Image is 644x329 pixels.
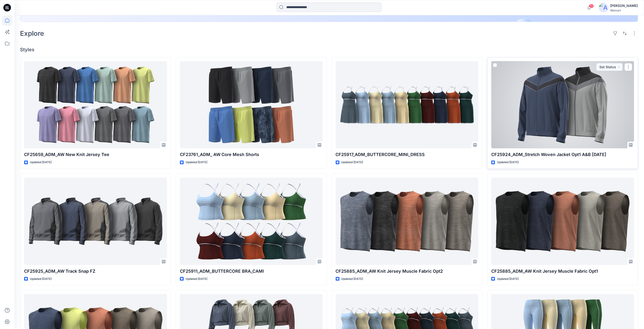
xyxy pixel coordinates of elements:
p: Updated [DATE] [186,160,207,165]
a: CF25885_ADM_AW Knit Jersey Muscle Fabric Opt1 [491,178,634,265]
p: CF23761_ADM_ AW Core Mesh Shorts [180,151,323,158]
p: CF25659_ADM_AW New Knit Jersey Tee [24,151,167,158]
a: CF25659_ADM_AW New Knit Jersey Tee [24,61,167,149]
p: Updated [DATE] [341,160,363,165]
p: Updated [DATE] [497,277,519,282]
p: Updated [DATE] [497,160,519,165]
p: CF25925_ADM_AW Track Snap FZ [24,268,167,275]
h2: Explore [20,30,44,37]
span: 99 [589,4,594,8]
p: CF25885_ADM_AW Knit Jersey Muscle Fabric Opt2 [336,268,479,275]
a: CF25911_ADM_BUTTERCORE BRA_CAMI [180,178,323,265]
a: CF25924_ADM_Stretch Woven Jacket Opt1 A&B 09JUL25 [491,61,634,149]
div: Walmart [610,9,638,12]
p: CF25911_ADM_BUTTERCORE BRA_CAMI [180,268,323,275]
h4: Styles [20,47,638,52]
a: CF25925_ADM_AW Track Snap FZ [24,178,167,265]
a: CF25885_ADM_AW Knit Jersey Muscle Fabric Opt2 [336,178,479,265]
p: CF25924_ADM_Stretch Woven Jacket Opt1 A&B [DATE] [491,151,634,158]
a: CF25917_ADM_BUTTERCORE_MINI_DRESS [336,61,479,149]
p: Updated [DATE] [30,160,52,165]
div: [PERSON_NAME] [610,3,638,9]
p: Updated [DATE] [341,277,363,282]
p: CF25917_ADM_BUTTERCORE_MINI_DRESS [336,151,479,158]
img: avatar [599,3,608,12]
p: Updated [DATE] [186,277,207,282]
p: Updated [DATE] [30,277,52,282]
a: CF23761_ADM_ AW Core Mesh Shorts [180,61,323,149]
p: CF25885_ADM_AW Knit Jersey Muscle Fabric Opt1 [491,268,634,275]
